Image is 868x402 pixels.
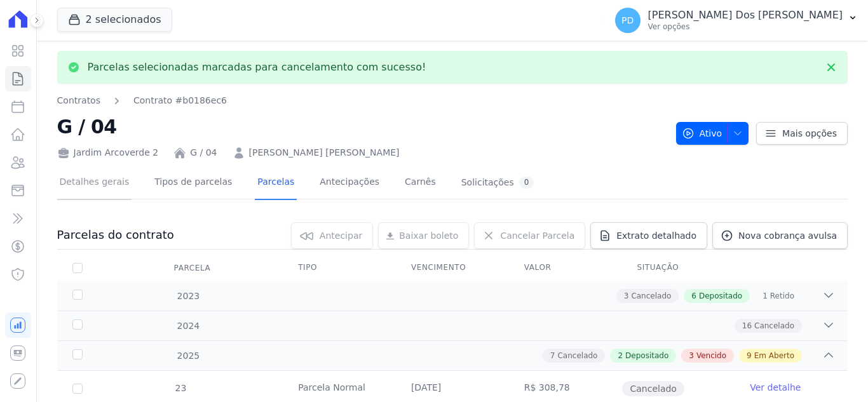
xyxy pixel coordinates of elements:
[519,177,534,189] div: 0
[742,320,752,332] span: 16
[57,112,666,141] h2: G / 04
[459,166,537,200] a: Solicitações0
[782,127,837,140] span: Mais opções
[616,229,696,242] span: Extrato detalhado
[317,166,382,200] a: Antecipações
[750,381,801,394] a: Ver detalhe
[249,146,400,159] a: [PERSON_NAME] [PERSON_NAME]
[648,22,843,32] p: Ver opções
[756,122,848,145] a: Mais opções
[631,290,671,302] span: Cancelado
[57,227,174,243] h3: Parcelas do contrato
[283,255,396,281] th: Tipo
[682,122,722,145] span: Ativo
[770,290,794,302] span: Retido
[621,255,735,281] th: Situação
[57,94,666,107] nav: Breadcrumb
[763,290,768,302] span: 1
[174,383,187,393] span: 23
[509,255,622,281] th: Valor
[747,350,752,361] span: 9
[396,255,509,281] th: Vencimento
[699,290,742,302] span: Depositado
[590,222,707,249] a: Extrato detalhado
[622,381,684,396] span: Cancelado
[57,94,100,107] a: Contratos
[133,94,227,107] a: Contrato #b0186ec6
[88,61,426,74] p: Parcelas selecionadas marcadas para cancelamento com sucesso!
[159,255,226,281] div: Parcela
[57,94,227,107] nav: Breadcrumb
[461,177,534,189] div: Solicitações
[72,384,83,394] input: Só é possível selecionar pagamentos em aberto
[712,222,848,249] a: Nova cobrança avulsa
[648,9,843,22] p: [PERSON_NAME] Dos [PERSON_NAME]
[676,122,749,145] button: Ativo
[624,290,629,302] span: 3
[550,350,555,361] span: 7
[152,166,234,200] a: Tipos de parcelas
[618,350,623,361] span: 2
[691,290,696,302] span: 6
[190,146,217,159] a: G / 04
[625,350,668,361] span: Depositado
[57,146,159,159] div: Jardim Arcoverde 2
[754,350,794,361] span: Em Aberto
[255,166,297,200] a: Parcelas
[402,166,438,200] a: Carnês
[696,350,726,361] span: Vencido
[557,350,597,361] span: Cancelado
[689,350,694,361] span: 3
[738,229,837,242] span: Nova cobrança avulsa
[621,16,634,25] span: PD
[57,8,172,32] button: 2 selecionados
[605,3,868,38] button: PD [PERSON_NAME] Dos [PERSON_NAME] Ver opções
[754,320,794,332] span: Cancelado
[57,166,132,200] a: Detalhes gerais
